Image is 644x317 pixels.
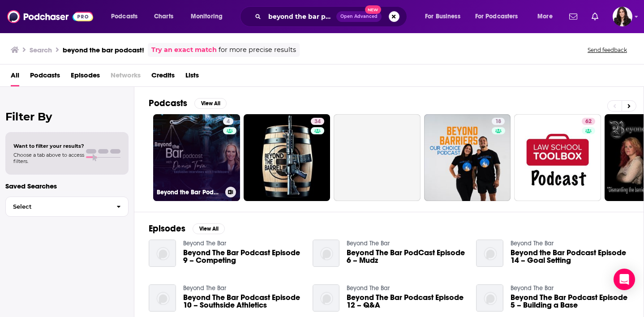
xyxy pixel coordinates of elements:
span: Podcasts [111,10,137,23]
span: For Podcasters [475,10,518,23]
h2: Filter By [5,110,129,123]
div: Open Intercom Messenger [614,269,635,290]
a: Charts [148,9,179,24]
a: Beyond The Bar [347,284,390,292]
img: Beyond The Bar Podcast Episode 5 – Building a Base [476,284,503,312]
button: Send feedback [585,46,630,54]
a: Beyond The Bar [511,284,554,292]
h2: Podcasts [149,98,187,109]
a: PodcastsView All [149,98,227,109]
span: More [537,10,553,23]
a: 62 [514,114,601,201]
span: Logged in as RebeccaShapiro [613,7,632,26]
a: Podcasts [30,68,60,86]
a: Show notifications dropdown [588,9,602,24]
button: Select [5,197,129,217]
a: Beyond The Bar PodCast Episode 6 – Mudz [347,249,465,264]
h3: Search [30,46,52,54]
button: Open AdvancedNew [336,11,382,22]
a: Beyond The Bar [511,240,554,247]
img: Beyond The Bar Podcast Episode 12 – Q&A [313,284,340,312]
a: Beyond The Bar Podcast Episode 5 – Building a Base [511,294,629,309]
button: open menu [105,9,149,24]
button: open menu [469,9,531,24]
a: Episodes [71,68,100,86]
button: open menu [185,9,234,24]
input: Search podcasts, credits, & more... [265,9,336,24]
a: 34 [311,118,324,125]
h2: Episodes [149,223,185,234]
a: 4 [223,118,233,125]
span: 62 [585,117,592,126]
a: EpisodesView All [149,223,225,234]
a: Credits [151,68,175,86]
button: open menu [531,9,564,24]
a: Beyond The Bar Podcast Episode 9 – Competing [183,249,302,264]
span: For Business [425,10,460,23]
span: Choose a tab above to access filters. [13,152,84,164]
a: 62 [582,118,595,125]
a: All [11,68,19,86]
a: Beyond the Bar Podcast Episode 14 – Goal Setting [511,249,629,264]
h3: beyond the bar podcast! [63,46,144,54]
img: Beyond The Bar PodCast Episode 6 – Mudz [313,240,340,267]
a: 18 [424,114,511,201]
p: Saved Searches [5,182,129,190]
img: Beyond The Bar Podcast Episode 9 – Competing [149,240,176,267]
span: 4 [227,117,230,126]
span: Charts [154,10,173,23]
span: Networks [111,68,141,86]
a: Beyond The Bar [347,240,390,247]
div: Search podcasts, credits, & more... [249,6,416,27]
a: Beyond The Bar [183,240,226,247]
button: View All [194,98,227,109]
button: View All [193,223,225,234]
span: 34 [314,117,321,126]
span: 18 [495,117,501,126]
span: Want to filter your results? [13,143,84,149]
a: 18 [492,118,505,125]
h3: Beyond the Bar Podcast [157,188,222,196]
span: Open Advanced [340,14,378,19]
span: Select [6,204,109,210]
a: Beyond The Bar Podcast Episode 12 – Q&A [347,294,465,309]
img: Beyond the Bar Podcast Episode 14 – Goal Setting [476,240,503,267]
img: User Profile [613,7,632,26]
button: Show profile menu [613,7,632,26]
span: for more precise results [219,45,296,55]
img: Podchaser - Follow, Share and Rate Podcasts [7,8,93,25]
a: Beyond The Bar [183,284,226,292]
img: Beyond The Bar Podcast Episode 10 – Southside Athletics [149,284,176,312]
a: Lists [185,68,199,86]
button: open menu [419,9,472,24]
a: Show notifications dropdown [566,9,581,24]
span: New [365,5,381,14]
a: 4Beyond the Bar Podcast [153,114,240,201]
a: Try an exact match [151,45,217,55]
a: Beyond The Bar Podcast Episode 10 – Southside Athletics [183,294,302,309]
a: 34 [244,114,331,201]
span: Monitoring [191,10,223,23]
